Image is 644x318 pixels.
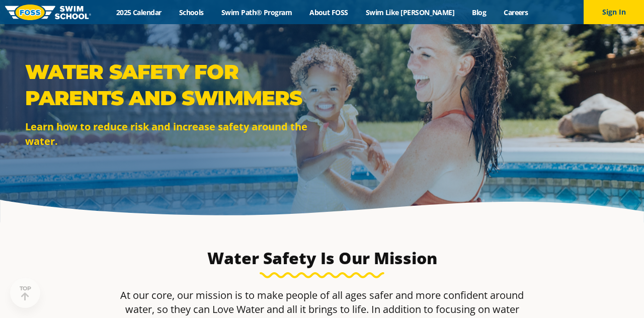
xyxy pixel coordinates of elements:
a: Swim Like [PERSON_NAME] [357,8,463,17]
h3: Water Safety Is Our Mission [85,248,559,268]
a: Blog [463,8,495,17]
a: About FOSS [301,8,357,17]
p: Water Safety for Parents and Swimmers [25,59,317,111]
a: Swim Path® Program [212,8,300,17]
img: FOSS Swim School Logo [5,5,91,20]
strong: Learn how to reduce risk and increase safety around the water. [25,120,307,148]
a: Careers [495,8,537,17]
a: 2025 Calendar [107,8,170,17]
div: TOP [20,285,31,301]
a: Schools [170,8,212,17]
